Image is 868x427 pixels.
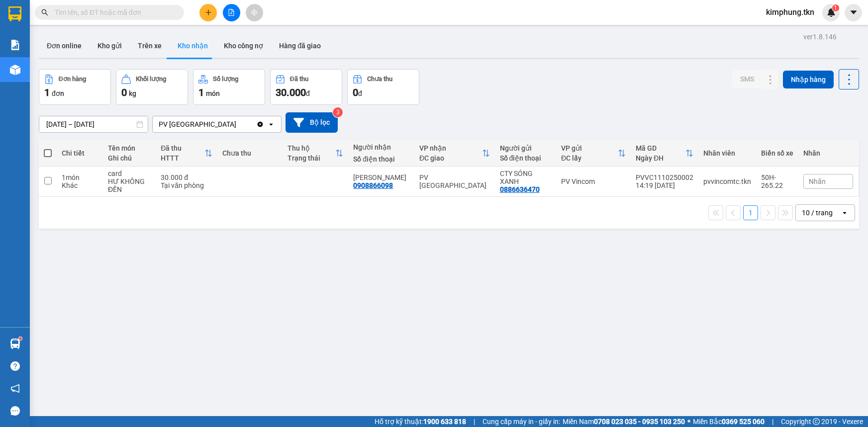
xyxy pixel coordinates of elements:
svg: open [267,120,275,128]
span: ⚪️ [687,420,690,424]
span: caret-down [849,8,858,17]
img: icon-new-feature [827,8,836,17]
span: 1 [44,86,50,98]
div: HTTT [161,154,204,162]
span: Miền Bắc [693,416,765,427]
span: Miền Nam [563,416,685,427]
span: đ [306,89,310,97]
sup: 1 [832,4,839,11]
sup: 1 [19,337,22,340]
button: Số lượng1món [193,69,265,105]
img: solution-icon [10,40,20,50]
img: warehouse-icon [10,65,20,75]
div: VP gửi [561,144,618,152]
div: Mã GD [636,144,685,152]
div: 0908866098 [353,181,393,189]
span: question-circle [10,361,20,371]
div: card [108,170,151,177]
button: Kho gửi [90,34,130,58]
div: Tên món [108,144,151,152]
button: plus [199,4,217,21]
span: 0 [353,86,358,98]
button: file-add [223,4,240,21]
button: Đơn online [39,34,90,58]
span: | [772,416,773,427]
div: Tại văn phòng [161,181,212,189]
th: Toggle SortBy [556,140,631,167]
button: Đã thu30.000đ [270,69,342,105]
button: Kho công nợ [216,34,271,58]
button: Đơn hàng1đơn [39,69,111,105]
span: 30.000 [276,86,306,98]
div: Trạng thái [288,154,335,162]
button: aim [246,4,263,21]
div: Khối lượng [136,76,166,83]
div: Ghi chú [108,154,151,162]
button: Kho nhận [170,34,216,58]
div: 0886636470 [500,185,540,193]
div: 30.000 đ [161,173,212,181]
div: PV Vincom [561,177,626,185]
div: Chưa thu [222,149,278,157]
span: Nhãn [809,177,826,185]
div: Biển số xe [761,149,793,157]
img: warehouse-icon [10,339,20,349]
span: 0 [121,86,127,98]
strong: 0369 525 060 [722,418,765,426]
button: Hàng đã giao [271,34,329,58]
span: plus [205,9,212,16]
span: Cung cấp máy in - giấy in: [482,416,560,427]
div: 1 món [62,173,98,181]
div: Người gửi [500,144,551,152]
div: Nhân viên [703,149,751,157]
div: HƯ KHÔNG ĐỀN [108,177,151,193]
div: Số điện thoại [500,154,551,162]
button: Nhập hàng [783,71,834,88]
svg: Clear value [256,120,264,128]
input: Selected PV Phước Đông. [237,119,238,129]
span: 1 [834,4,837,11]
div: Nhãn [803,149,853,157]
button: caret-down [845,4,862,21]
span: | [474,416,475,427]
div: ver 1.8.146 [803,31,837,42]
div: Thu hộ [288,144,335,152]
div: PVVC1110250002 [636,173,693,181]
strong: 0708 023 035 - 0935 103 250 [594,418,685,426]
button: Khối lượng0kg [116,69,188,105]
th: Toggle SortBy [414,140,495,167]
span: aim [251,9,258,16]
span: kg [129,89,136,97]
div: Người nhận [353,143,409,151]
div: VP nhận [419,144,482,152]
span: 1 [198,86,204,98]
span: đơn [52,89,64,97]
span: món [206,89,220,97]
span: copyright [813,418,820,425]
img: logo-vxr [8,6,21,21]
div: ĐC giao [419,154,482,162]
div: Đơn hàng [59,76,86,83]
th: Toggle SortBy [156,140,217,167]
strong: 1900 633 818 [423,418,466,426]
div: ANH BẢO [353,173,409,181]
span: notification [10,384,20,393]
div: Đã thu [290,76,308,83]
div: 10 / trang [802,208,833,218]
span: file-add [228,9,235,16]
div: CTY SÓNG XANH [500,170,551,185]
th: Toggle SortBy [283,140,348,167]
div: ĐC lấy [561,154,618,162]
div: Số điện thoại [353,155,409,163]
div: Đã thu [161,144,204,152]
div: pvvincomtc.tkn [703,177,751,185]
div: Số lượng [213,76,238,83]
div: Chi tiết [62,149,98,157]
th: Toggle SortBy [631,140,698,167]
button: 1 [743,205,758,220]
span: search [41,9,48,16]
button: Chưa thu0đ [347,69,419,105]
span: kimphung.tkn [758,6,822,18]
div: PV [GEOGRAPHIC_DATA] [419,173,490,189]
span: đ [358,89,362,97]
